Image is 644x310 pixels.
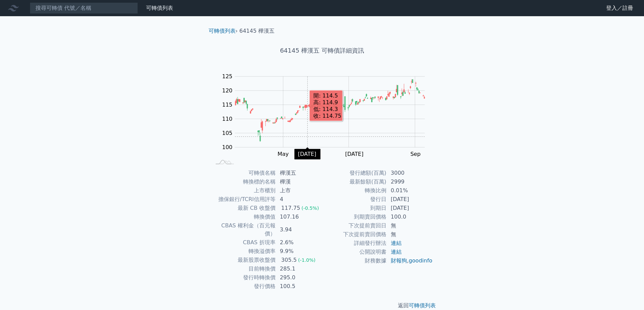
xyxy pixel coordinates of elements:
td: 下次提前賣回價格 [322,230,387,239]
td: CBAS 權利金（百元報價） [211,221,276,238]
td: 2999 [387,177,433,186]
a: 連結 [391,240,402,246]
td: 2.6% [276,238,322,247]
td: 無 [387,221,433,230]
td: 擔保銀行/TCRI信用評等 [211,195,276,204]
td: 發行日 [322,195,387,204]
td: 3000 [387,169,433,177]
input: 搜尋可轉債 代號／名稱 [30,2,138,14]
td: 到期日 [322,204,387,213]
td: 3.94 [276,221,322,238]
a: 可轉債列表 [146,5,173,11]
li: 64145 樺漢五 [239,27,275,35]
td: CBAS 折現率 [211,238,276,247]
td: 最新 CB 收盤價 [211,204,276,213]
td: 295.0 [276,273,322,282]
td: 詳細發行辦法 [322,239,387,248]
td: 4 [276,195,322,204]
td: 發行總額(百萬) [322,169,387,177]
a: 登入／註冊 [601,3,639,13]
td: 上市櫃別 [211,186,276,195]
li: › [209,27,238,35]
tspan: 105 [222,130,233,136]
td: 轉換溢價率 [211,247,276,256]
td: 最新餘額(百萬) [322,177,387,186]
td: , [387,256,433,265]
tspan: 110 [222,116,233,122]
tspan: [DATE] [345,151,363,157]
td: 285.1 [276,264,322,273]
span: (-0.5%) [302,205,319,211]
td: 100.5 [276,282,322,291]
tspan: 125 [222,73,233,80]
td: 轉換比例 [322,186,387,195]
span: (-1.0%) [298,257,316,263]
td: 0.01% [387,186,433,195]
td: 107.16 [276,213,322,221]
a: 財報狗 [391,257,407,264]
td: 轉換標的名稱 [211,177,276,186]
td: 樺漢五 [276,169,322,177]
td: 上市 [276,186,322,195]
td: 無 [387,230,433,239]
h1: 64145 樺漢五 可轉債詳細資訊 [203,46,441,55]
td: 100.0 [387,213,433,221]
td: 9.9% [276,247,322,256]
a: 可轉債列表 [209,28,236,34]
tspan: 100 [222,144,233,150]
div: 117.75 [280,204,302,212]
a: 連結 [391,249,402,255]
td: 樺漢 [276,177,322,186]
td: 轉換價值 [211,213,276,221]
td: 最新股票收盤價 [211,256,276,264]
td: [DATE] [387,195,433,204]
td: 發行價格 [211,282,276,291]
tspan: 115 [222,102,233,108]
td: 發行時轉換價 [211,273,276,282]
td: [DATE] [387,204,433,213]
tspan: 120 [222,87,233,94]
tspan: May [278,151,289,157]
g: Chart [219,73,435,157]
div: 305.5 [280,256,298,264]
td: 可轉債名稱 [211,169,276,177]
tspan: Sep [410,151,421,157]
p: 返回 [203,302,441,310]
td: 目前轉換價 [211,264,276,273]
a: goodinfo [409,257,432,264]
td: 財務數據 [322,256,387,265]
a: 可轉債列表 [409,302,436,309]
td: 到期賣回價格 [322,213,387,221]
td: 公開說明書 [322,248,387,256]
td: 下次提前賣回日 [322,221,387,230]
